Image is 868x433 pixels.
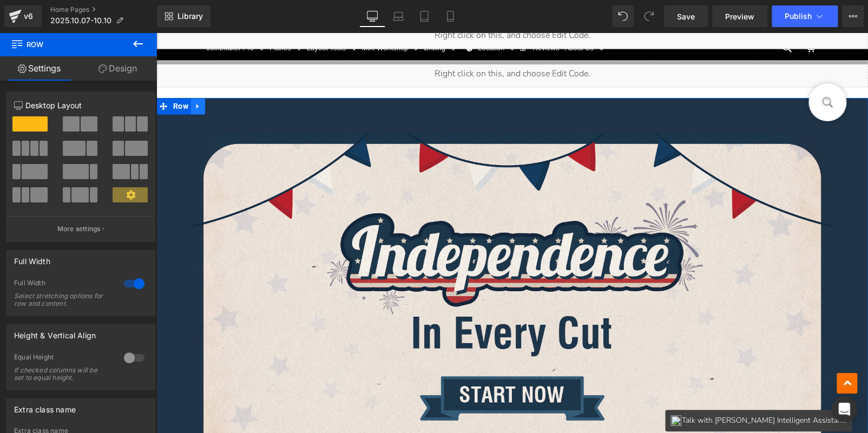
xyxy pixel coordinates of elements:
iframe: To enrich screen reader interactions, please activate Accessibility in Grammarly extension settings [156,32,868,433]
div: Open Intercom Messenger [831,396,857,422]
a: Desktop [359,5,385,27]
span: Preview [725,11,754,22]
div: Equal Height [14,353,113,364]
a: Home Pages [50,5,157,14]
div: v6 [22,9,35,23]
a: v6 [4,5,42,27]
div: Select stretching options for row and content. [14,292,111,307]
p: More settings [57,224,101,234]
span: Library [177,11,203,21]
button: More [842,5,864,27]
a: Mobile [437,5,463,27]
a: Talk with [PERSON_NAME] Intelligent Assistant. [509,377,695,399]
img: client-btn.png [514,383,525,393]
a: Laptop [385,5,411,27]
button: Publish [772,5,838,27]
button: More settings [6,216,155,241]
a: Tablet [411,5,437,27]
span: 2025.10.07-10.10 [50,16,111,25]
span: Publish [785,12,812,21]
button: Undo [612,5,634,27]
button: Redo [638,5,660,27]
div: If checked columns will be set to equal height. [14,366,111,382]
div: Height & Vertical Align [14,325,96,340]
a: Design [78,56,157,81]
a: Preview [712,5,767,27]
span: Save [677,11,695,22]
span: Row [11,32,119,56]
div: Extra class name [14,399,76,414]
div: Full Width [14,251,50,266]
div: Full Width [14,279,113,290]
span: Talk with [PERSON_NAME] Intelligent Assistant. [525,383,690,393]
a: New Library [157,5,211,27]
p: Desktop Layout [14,100,147,111]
